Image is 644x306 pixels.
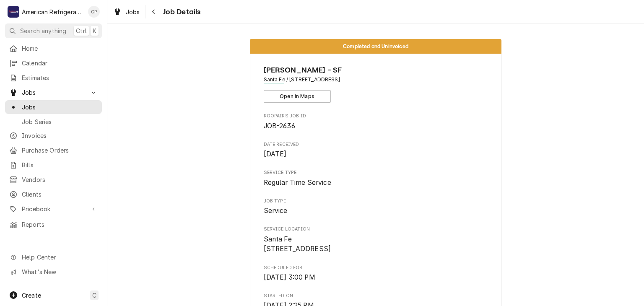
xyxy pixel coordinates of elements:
[264,122,295,130] span: JOB-2636
[264,149,488,159] span: Date Received
[22,220,98,229] span: Reports
[22,292,41,299] span: Create
[264,113,488,131] div: Roopairs Job ID
[343,44,408,49] span: Completed and Uninvoiced
[5,129,102,143] a: Invoices
[8,6,19,18] div: A
[264,169,488,176] span: Service Type
[264,207,288,215] span: Service
[264,141,488,159] div: Date Received
[264,265,488,271] span: Scheduled For
[161,6,201,18] span: Job Details
[264,121,488,131] span: Roopairs Job ID
[22,59,98,67] span: Calendar
[22,103,98,112] span: Jobs
[264,234,488,254] span: Service Location
[5,86,102,99] a: Go to Jobs
[264,76,488,83] span: Address
[5,187,102,201] a: Clients
[110,5,143,19] a: Jobs
[5,158,102,172] a: Bills
[22,267,97,276] span: What's New
[264,179,331,187] span: Regular Time Service
[264,235,331,253] span: Santa Fe [STREET_ADDRESS]
[92,291,96,300] span: C
[5,23,102,38] button: Search anythingCtrlK
[5,265,102,279] a: Go to What's New
[264,65,488,103] div: Client Information
[264,90,331,103] button: Open in Maps
[5,71,102,85] a: Estimates
[126,8,140,16] span: Jobs
[264,265,488,283] div: Scheduled For
[5,173,102,187] a: Vendors
[22,44,98,53] span: Home
[8,6,19,18] div: American Refrigeration LLC's Avatar
[5,218,102,231] a: Reports
[264,272,488,283] span: Scheduled For
[5,56,102,70] a: Calendar
[22,73,98,82] span: Estimates
[264,273,315,281] span: [DATE] 3:00 PM
[264,206,488,216] span: Job Type
[250,39,501,54] div: Status
[22,88,85,97] span: Jobs
[22,190,98,199] span: Clients
[22,205,85,213] span: Pricebook
[264,226,488,233] span: Service Location
[22,253,97,262] span: Help Center
[5,115,102,129] a: Job Series
[22,117,98,126] span: Job Series
[264,178,488,188] span: Service Type
[5,143,102,157] a: Purchase Orders
[264,226,488,254] div: Service Location
[93,26,96,35] span: K
[88,6,100,18] div: CP
[264,169,488,187] div: Service Type
[5,100,102,114] a: Jobs
[264,198,488,216] div: Job Type
[22,161,98,169] span: Bills
[76,26,87,35] span: Ctrl
[264,198,488,205] span: Job Type
[5,41,102,55] a: Home
[5,250,102,264] a: Go to Help Center
[147,5,161,18] button: Navigate back
[264,150,287,158] span: [DATE]
[264,141,488,148] span: Date Received
[264,113,488,119] span: Roopairs Job ID
[5,202,102,216] a: Go to Pricebook
[264,293,488,299] span: Started On
[88,6,100,18] div: Cordel Pyle's Avatar
[20,26,66,35] span: Search anything
[22,8,83,16] div: American Refrigeration LLC
[264,65,488,76] span: Name
[22,175,98,184] span: Vendors
[22,146,98,155] span: Purchase Orders
[22,131,98,140] span: Invoices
